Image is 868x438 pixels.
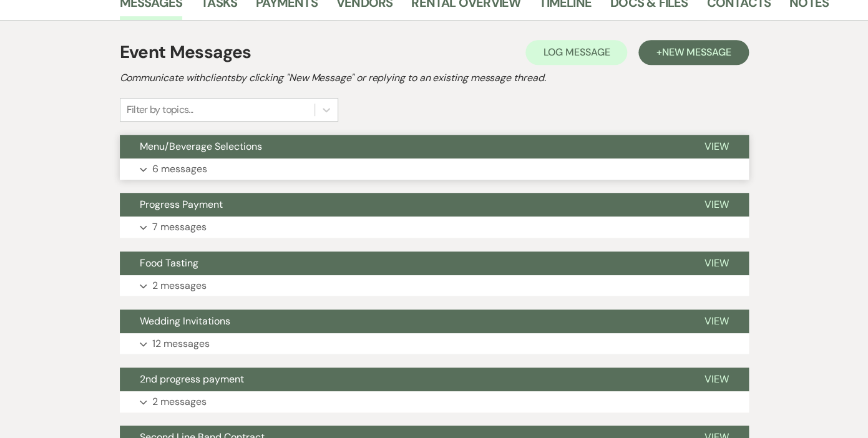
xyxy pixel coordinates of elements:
button: Wedding Invitations [120,309,685,333]
h2: Communicate with clients by clicking "New Message" or replying to an existing message thread. [120,71,749,85]
span: View [705,140,729,153]
span: Wedding Invitations [140,314,230,328]
span: View [705,198,729,211]
span: View [705,372,729,386]
span: Food Tasting [140,256,198,270]
h1: Event Messages [120,39,251,66]
span: View [705,314,729,328]
span: 2nd progress payment [140,372,244,386]
button: View [685,309,749,333]
button: View [685,135,749,158]
p: 7 messages [152,219,207,235]
button: Food Tasting [120,251,685,275]
span: Log Message [543,46,610,59]
button: Menu/Beverage Selections [120,135,685,158]
div: Filter by topics... [127,102,193,117]
p: 6 messages [152,161,207,177]
button: Log Message [525,40,627,65]
span: New Message [661,46,731,59]
button: View [685,367,749,391]
p: 2 messages [152,278,207,294]
p: 12 messages [152,336,210,352]
span: Menu/Beverage Selections [140,140,262,153]
button: 12 messages [120,333,749,354]
button: 2 messages [120,391,749,412]
button: +New Message [638,40,748,65]
p: 2 messages [152,394,207,410]
button: Progress Payment [120,193,685,217]
button: 7 messages [120,217,749,238]
button: 6 messages [120,158,749,180]
button: View [685,251,749,275]
button: 2 messages [120,275,749,296]
button: 2nd progress payment [120,367,685,391]
span: View [705,256,729,270]
button: View [685,193,749,217]
span: Progress Payment [140,198,223,211]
